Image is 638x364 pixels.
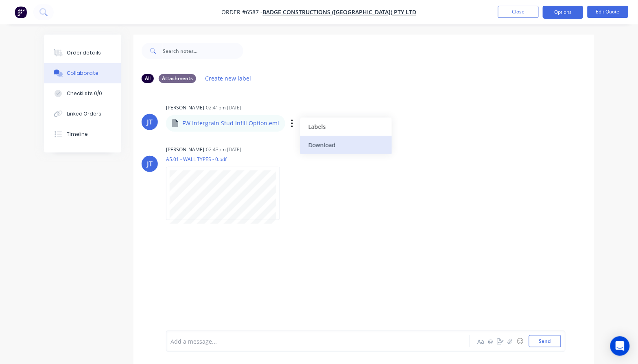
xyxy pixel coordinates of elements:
[222,9,263,16] span: Order #6587 -
[588,6,628,18] button: Edit Quote
[498,6,539,18] button: Close
[206,146,241,153] div: 02:43pm [DATE]
[67,131,88,138] div: Timeline
[166,156,288,163] p: A5.01 - WALL TYPES - 0.pdf
[142,74,154,83] div: All
[201,73,256,84] button: Create new label
[543,6,583,19] button: Options
[486,336,496,346] button: @
[182,119,279,127] p: FW Intergrain Stud Infill Option.eml
[263,9,417,16] a: Badge Constructions ([GEOGRAPHIC_DATA]) Pty Ltd
[67,110,102,118] div: Linked Orders
[610,336,630,356] div: Open Intercom Messenger
[15,6,27,18] img: Factory
[147,159,153,169] div: JT
[300,136,392,154] button: Download
[147,117,153,127] div: JT
[300,118,392,136] button: Labels
[476,336,486,346] button: Aa
[44,43,121,63] button: Order details
[67,49,101,57] div: Order details
[163,43,243,59] input: Search notes...
[206,104,241,111] div: 02:41pm [DATE]
[44,124,121,144] button: Timeline
[44,83,121,104] button: Checklists 0/0
[166,146,204,153] div: [PERSON_NAME]
[159,74,196,83] div: Attachments
[529,335,561,347] button: Send
[44,63,121,83] button: Collaborate
[67,90,103,97] div: Checklists 0/0
[166,104,204,111] div: [PERSON_NAME]
[67,70,99,77] div: Collaborate
[515,336,525,346] button: ☺
[44,104,121,124] button: Linked Orders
